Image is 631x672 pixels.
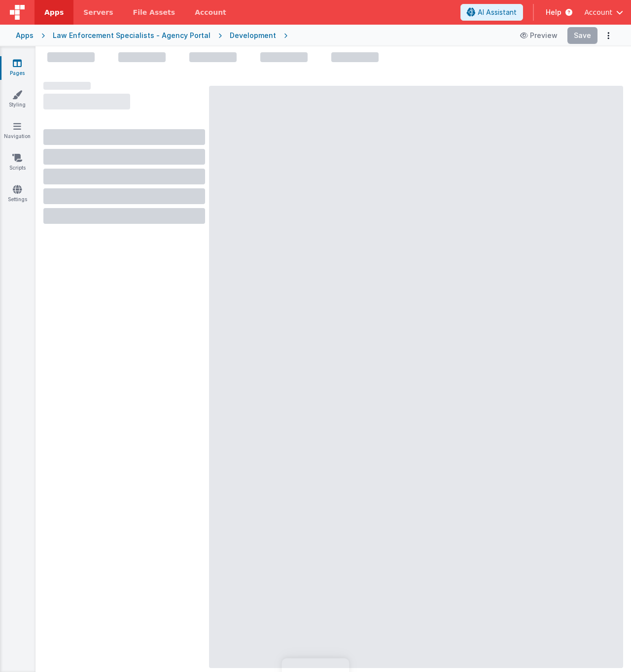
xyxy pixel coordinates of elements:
[44,7,64,17] span: Apps
[230,31,276,40] div: Development
[83,7,113,17] span: Servers
[584,7,612,17] span: Account
[584,7,623,17] button: Account
[460,4,523,21] button: AI Assistant
[133,7,175,17] span: File Assets
[16,31,34,40] div: Apps
[478,7,517,17] span: AI Assistant
[546,7,561,17] span: Help
[53,31,210,40] div: Law Enforcement Specialists - Agency Portal
[514,28,563,43] button: Preview
[601,29,615,42] button: Options
[567,27,597,44] button: Save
